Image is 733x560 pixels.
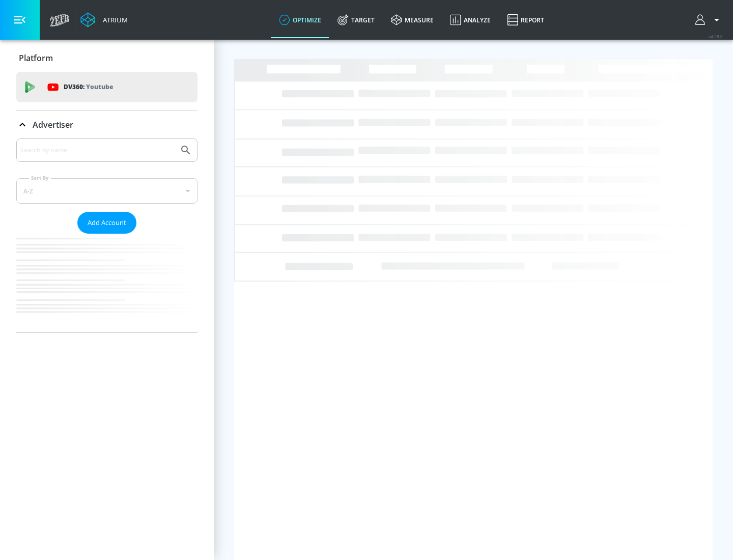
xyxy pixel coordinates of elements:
a: measure [383,2,442,38]
div: Advertiser [16,110,198,139]
div: Atrium [99,15,128,24]
input: Search by name [20,144,175,157]
div: DV360: Youtube [16,72,198,102]
a: optimize [271,2,329,38]
button: Add Account [77,212,136,234]
label: Sort By [29,175,51,181]
a: Analyze [442,2,499,38]
p: Platform [19,52,53,64]
div: A-Z [16,178,198,204]
p: Advertiser [33,119,73,130]
nav: list of Advertiser [16,234,198,332]
a: Atrium [80,12,128,27]
p: DV360: [64,81,113,93]
div: Advertiser [16,138,198,332]
span: Add Account [88,217,126,229]
div: Platform [16,44,198,72]
a: Report [499,2,552,38]
a: Target [329,2,383,38]
p: Youtube [86,81,113,92]
span: v 4.28.0 [709,34,723,39]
